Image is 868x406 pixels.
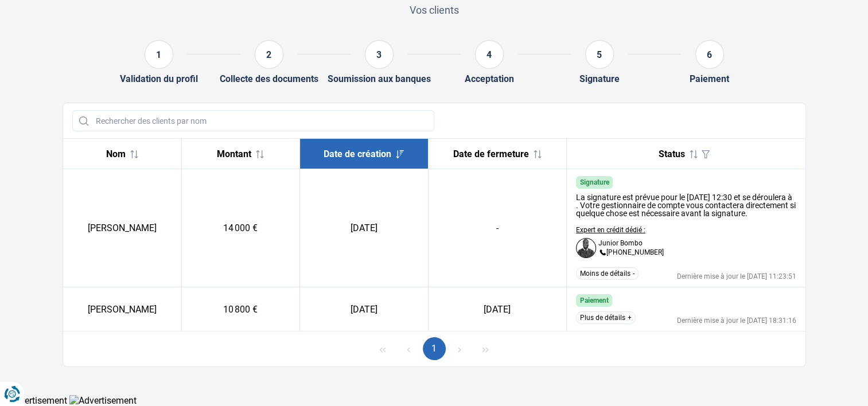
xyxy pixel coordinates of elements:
span: Paiement [579,296,608,304]
div: Dernière mise à jour le [DATE] 18:31:16 [677,317,796,324]
td: 10 800 € [181,287,300,331]
p: Junior Bombo [598,240,643,247]
td: - [428,169,566,287]
p: Vos clients [63,3,806,17]
div: 6 [695,40,724,69]
button: Page 1 [423,337,446,360]
td: [PERSON_NAME] [63,287,182,331]
img: Advertisement [69,395,137,406]
button: Previous Page [397,337,420,360]
div: La signature est prévue pour le [DATE] 12:30 et se déroulera à . Votre gestionnaire de compte vou... [576,193,796,217]
span: Signature [579,178,609,186]
div: 3 [365,40,394,69]
p: Expert en crédit dédié : [576,227,664,233]
div: 5 [585,40,614,69]
div: Soumission aux banques [328,73,431,84]
div: 2 [255,40,283,69]
td: [DATE] [428,287,566,331]
span: Status [659,149,685,159]
input: Rechercher des clients par nom [72,110,434,131]
td: 14 000 € [181,169,300,287]
div: Acceptation [465,73,514,84]
div: 4 [475,40,504,69]
button: Moins de détails [576,267,639,280]
button: Last Page [474,337,497,360]
div: Validation du profil [120,73,198,84]
p: [PHONE_NUMBER] [598,249,664,257]
button: Plus de détails [576,311,636,324]
div: Collecte des documents [220,73,318,84]
div: Paiement [690,73,729,84]
div: Signature [579,73,620,84]
img: Junior Bombo [576,238,596,258]
span: Date de création [324,149,391,159]
td: [PERSON_NAME] [63,169,182,287]
div: 1 [145,40,173,69]
td: [DATE] [300,287,428,331]
img: +3228860076 [598,249,606,257]
span: Date de fermeture [453,149,529,159]
span: Montant [217,149,251,159]
div: Dernière mise à jour le [DATE] 11:23:51 [677,273,796,280]
button: Next Page [448,337,471,360]
span: Nom [106,149,126,159]
td: [DATE] [300,169,428,287]
button: First Page [371,337,394,360]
